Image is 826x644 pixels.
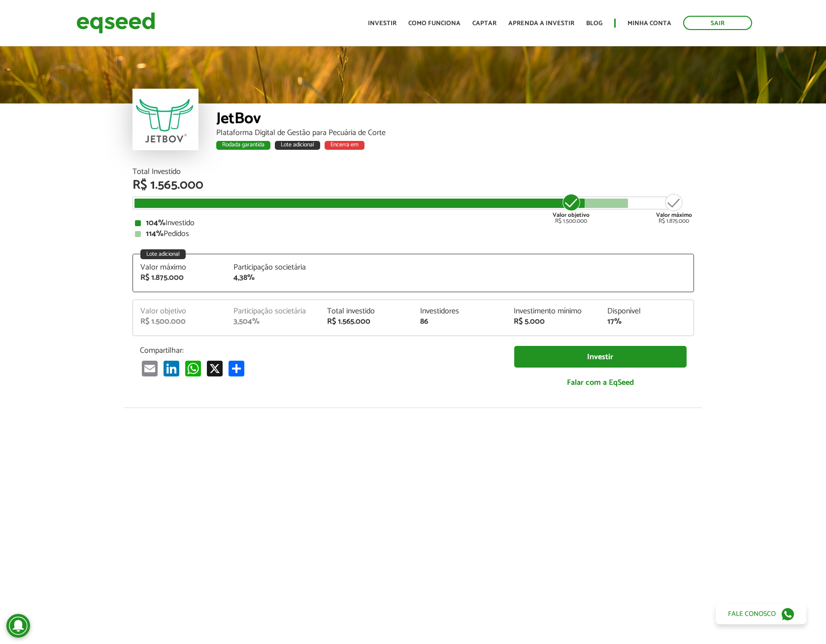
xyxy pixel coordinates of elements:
div: 3,504% [233,318,312,326]
div: Rodada garantida [216,141,270,150]
a: Minha conta [628,20,671,27]
strong: Valor máximo [656,210,692,220]
a: Sair [683,16,752,30]
strong: Valor objetivo [553,210,590,220]
a: Captar [472,20,496,27]
a: Como funciona [408,20,461,27]
strong: 104% [146,216,165,230]
div: Lote adicional [140,249,186,259]
a: Investir [514,346,687,368]
div: R$ 1.500.000 [140,318,219,326]
div: Total Investido [132,168,694,176]
a: Aprenda a investir [508,20,574,27]
div: Valor objetivo [140,307,219,315]
a: Compartilhar [227,360,246,376]
a: X [205,360,225,376]
strong: 114% [146,227,164,240]
div: 86 [420,318,499,326]
a: Investir [368,20,396,27]
div: R$ 1.500.000 [553,193,590,224]
div: R$ 5.000 [514,318,593,326]
div: Total investido [327,307,406,315]
div: 4,38% [233,274,312,282]
a: Blog [586,20,602,27]
div: R$ 1.875.000 [656,193,692,224]
div: R$ 1.875.000 [140,274,219,282]
div: Disponível [607,307,686,315]
div: Lote adicional [275,141,320,150]
a: Fale conosco [716,604,806,624]
div: R$ 1.565.000 [327,318,406,326]
div: Investimento mínimo [514,307,593,315]
div: JetBov [216,111,694,129]
div: Participação societária [233,264,312,271]
a: LinkedIn [162,360,181,376]
div: Plataforma Digital de Gestão para Pecuária de Corte [216,129,694,137]
div: Participação societária [233,307,312,315]
a: Falar com a EqSeed [514,373,687,393]
div: R$ 1.565.000 [132,179,694,192]
img: EqSeed [76,10,155,36]
div: Pedidos [135,230,692,238]
div: Valor máximo [140,264,219,271]
div: Investidores [420,307,499,315]
div: Encerra em [325,141,364,150]
div: 17% [607,318,686,326]
div: Investido [135,219,692,227]
a: Email [140,360,160,376]
p: Compartilhar: [140,346,499,355]
a: WhatsApp [183,360,203,376]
